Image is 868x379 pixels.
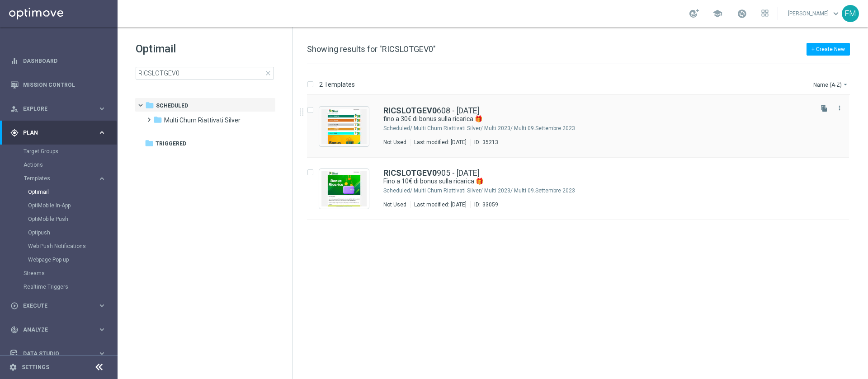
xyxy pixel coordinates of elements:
[24,270,94,277] a: Streams
[23,49,106,73] a: Dashboard
[383,106,437,115] b: RICSLOTGEV0
[383,177,790,186] a: Fino a 10€ di bonus sulla ricarica 🎁
[298,158,866,220] div: Press SPACE to select this row.
[23,351,98,356] span: Data Studio
[145,101,154,110] i: folder
[156,102,188,110] span: Scheduled
[807,43,850,56] button: + Create New
[156,140,186,148] span: Triggered
[98,349,106,358] i: keyboard_arrow_right
[23,130,98,136] span: Plan
[383,115,790,123] a: fino a 30€ di bonus sulla ricarica 🎁
[414,187,811,194] div: Scheduled/Multi Churn Riattivati Silver/Multi 2023/Multi 09.Settembre 2023
[28,202,94,209] a: OptiMobile In-App
[10,326,98,334] div: Analyze
[383,169,480,177] a: RICSLOTGEV0905 - [DATE]
[28,215,94,223] a: OptiMobile Push
[136,42,274,56] h1: Optimail
[482,139,498,146] div: 35213
[98,325,106,334] i: keyboard_arrow_right
[98,174,106,183] i: keyboard_arrow_right
[10,81,107,89] button: Mission Control
[145,139,154,148] i: folder
[383,115,811,123] div: fino a 30€ di bonus sulla ricarica 🎁
[10,350,98,358] div: Data Studio
[10,350,107,357] div: Data Studio keyboard_arrow_right
[23,106,98,112] span: Explore
[98,301,106,310] i: keyboard_arrow_right
[836,104,843,112] i: more_vert
[321,109,367,144] img: 35213.jpeg
[831,9,841,19] span: keyboard_arrow_down
[264,70,272,77] span: close
[383,201,406,208] div: Not Used
[712,9,722,19] span: school
[835,103,844,113] button: more_vert
[10,302,107,309] button: play_circle_outline Execute keyboard_arrow_right
[24,280,117,294] div: Realtime Triggers
[28,243,94,250] a: Web Push Notifications
[24,267,117,280] div: Streams
[383,168,437,178] b: RICSLOTGEV0
[383,187,412,194] div: Scheduled/
[24,175,107,182] button: Templates keyboard_arrow_right
[10,326,19,334] i: track_changes
[24,145,117,158] div: Target Groups
[24,148,94,155] a: Target Groups
[24,172,117,267] div: Templates
[10,57,107,65] div: equalizer Dashboard
[9,363,17,371] i: settings
[10,129,19,137] i: gps_fixed
[28,212,117,226] div: OptiMobile Push
[10,105,19,113] i: person_search
[410,201,470,208] div: Last modified: [DATE]
[136,67,274,80] input: Search Template
[24,283,94,290] a: Realtime Triggers
[842,5,859,22] div: FM
[10,105,98,113] div: Explore
[812,79,850,90] button: Name (A-Z)arrow_drop_down
[383,107,480,115] a: RICSLOTGEV0608 - [DATE]
[818,103,830,114] button: file_copy
[24,161,94,168] a: Actions
[10,302,98,310] div: Execute
[383,177,811,186] div: Fino a 10€ di bonus sulla ricarica 🎁
[23,303,98,309] span: Execute
[28,226,117,239] div: Optipush
[28,188,94,196] a: Optimail
[842,81,849,88] i: arrow_drop_down
[298,95,866,158] div: Press SPACE to select this row.
[98,128,106,137] i: keyboard_arrow_right
[28,253,117,267] div: Webpage Pop-up
[10,73,106,97] div: Mission Control
[10,302,19,310] i: play_circle_outline
[23,73,106,97] a: Mission Control
[10,105,107,112] div: person_search Explore keyboard_arrow_right
[470,139,498,146] div: ID:
[28,199,117,212] div: OptiMobile In-App
[410,139,470,146] div: Last modified: [DATE]
[28,185,117,199] div: Optimail
[10,326,107,333] button: track_changes Analyze keyboard_arrow_right
[10,129,107,136] button: gps_fixed Plan keyboard_arrow_right
[23,327,98,332] span: Analyze
[321,171,367,206] img: 33059.jpeg
[28,239,117,253] div: Web Push Notifications
[10,57,19,65] i: equalizer
[28,256,94,263] a: Webpage Pop-up
[319,80,355,89] p: 2 Templates
[164,116,241,124] span: Multi Churn Riattivati Silver
[98,104,106,113] i: keyboard_arrow_right
[787,7,842,20] a: [PERSON_NAME]keyboard_arrow_down
[24,176,98,181] div: Templates
[307,44,436,54] span: Showing results for "RICSLOTGEV0"
[414,125,811,132] div: Scheduled/Multi Churn Riattivati Silver/Multi 2023/Multi 09.Settembre 2023
[482,201,498,208] div: 33059
[24,158,117,172] div: Actions
[10,129,98,137] div: Plan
